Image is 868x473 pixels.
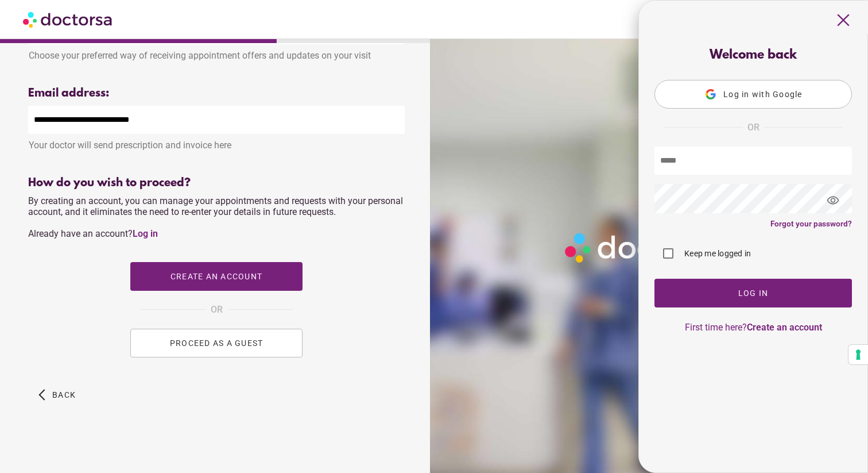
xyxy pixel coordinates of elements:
button: Create an account [130,262,303,291]
span: By creating an account, you can manage your appointments and requests with your personal account,... [28,195,403,239]
div: How do you wish to proceed? [28,176,405,190]
button: Your consent preferences for tracking technologies [848,345,868,364]
label: Keep me logged in [682,248,751,259]
a: Log in [133,228,158,239]
span: OR [211,302,223,317]
img: Logo-Doctorsa-trans-White-partial-flat.png [560,228,734,267]
div: Welcome back [654,48,852,63]
span: Back [52,390,76,399]
span: Log In [738,289,769,298]
span: Log in with Google [723,90,803,99]
img: Doctorsa.com [23,6,114,32]
button: Log In [654,279,852,307]
div: Your doctor will send prescription and invoice here [28,134,405,151]
span: visibility [817,185,848,216]
a: Create an account [747,322,822,333]
span: Create an account [170,272,262,281]
p: First time here? [654,322,852,333]
button: Log in with Google [654,80,852,109]
span: close [832,9,854,31]
div: Choose your preferred way of receiving appointment offers and updates on your visit [28,44,405,61]
button: arrow_back_ios Back [34,380,80,409]
span: PROCEED AS A GUEST [170,339,263,348]
button: PROCEED AS A GUEST [130,329,303,357]
span: OR [747,120,759,135]
div: Email address: [28,87,405,100]
a: Forgot your password? [770,219,852,228]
